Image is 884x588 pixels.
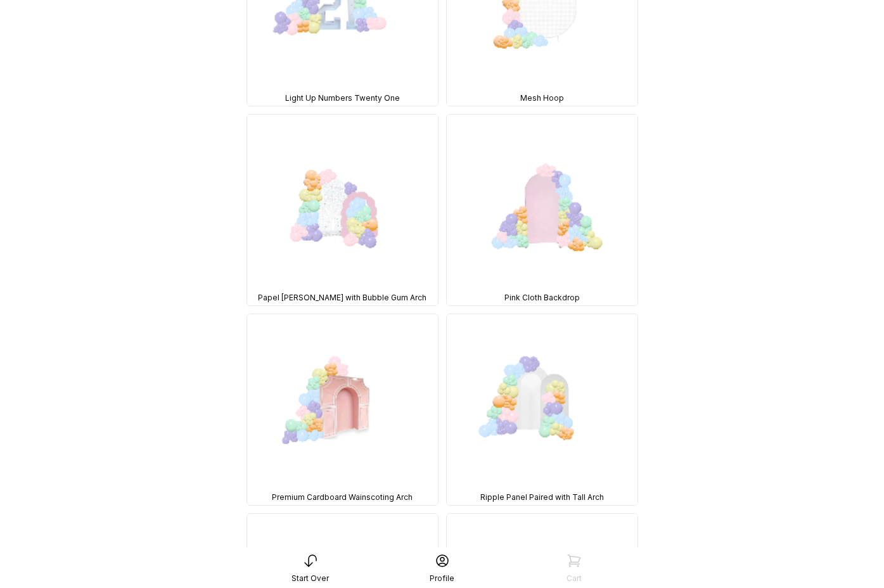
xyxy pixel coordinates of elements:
[430,573,454,584] div: Profile
[504,293,580,303] span: Pink Cloth Backdrop
[447,314,637,505] img: BKD, 3 Sizes, Ripple Panel Paired with Tall Arch
[447,115,637,305] img: BKD, 3 Sizes, Pink Cloth Backdrop
[285,93,400,103] span: Light Up Numbers Twenty One
[291,573,329,584] div: Start Over
[247,314,438,505] img: BKD, 3 Sizes, Premium Cardboard Wainscoting Arch
[272,492,413,502] span: Premium Cardboard Wainscoting Arch
[480,492,604,502] span: Ripple Panel Paired with Tall Arch
[567,573,582,584] div: Cart
[520,93,564,103] span: Mesh Hoop
[258,293,426,303] span: Papel [PERSON_NAME] with Bubble Gum Arch
[247,115,438,305] img: BKD, 3 Sizes, Papel Picado with Bubble Gum Arch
